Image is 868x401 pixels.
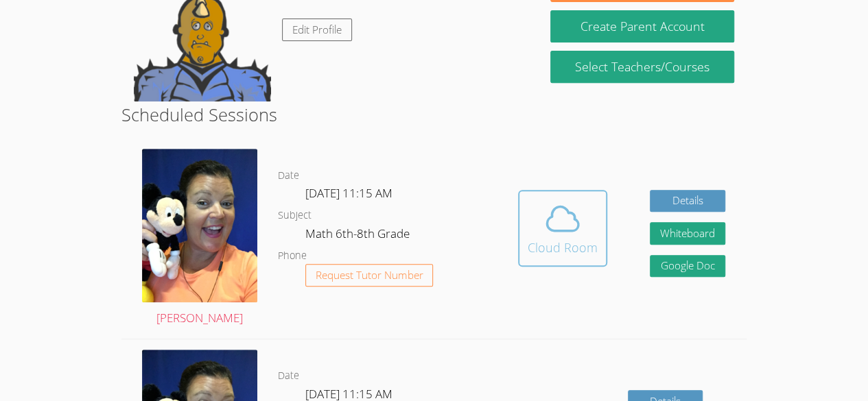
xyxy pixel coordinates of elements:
[278,207,312,224] dt: Subject
[278,367,299,385] dt: Date
[142,149,257,302] img: avatar.png
[142,149,257,328] a: [PERSON_NAME]
[650,255,725,278] a: Google Doc
[528,238,598,257] div: Cloud Room
[278,167,299,184] dt: Date
[550,51,734,83] a: Select Teachers/Courses
[305,185,392,201] span: [DATE] 11:15 AM
[305,224,412,247] dd: Math 6th-8th Grade
[278,247,307,265] dt: Phone
[650,222,725,245] button: Whiteboard
[650,190,725,212] a: Details
[282,19,352,41] a: Edit Profile
[550,10,734,42] button: Create Parent Account
[121,101,747,127] h2: Scheduled Sessions
[316,270,423,280] span: Request Tutor Number
[305,264,434,287] button: Request Tutor Number
[518,190,607,267] button: Cloud Room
